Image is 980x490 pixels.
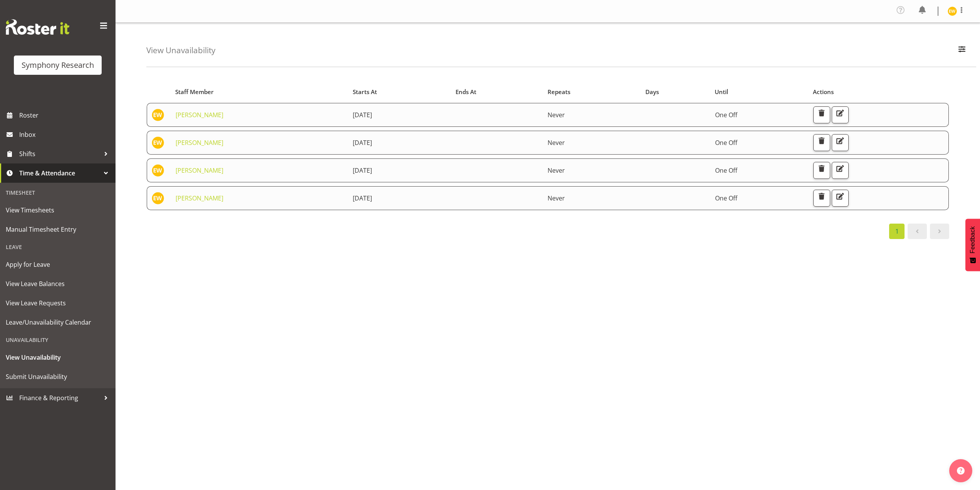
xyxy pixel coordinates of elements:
a: View Leave Balances [2,274,114,293]
a: [PERSON_NAME] [176,138,223,147]
a: Manual Timesheet Entry [2,220,114,239]
button: Delete Unavailability [813,106,830,123]
a: Submit Unavailability [2,367,114,386]
div: Days [645,88,706,96]
div: Symphony Research [22,59,94,71]
button: Edit Unavailability [832,106,849,123]
img: enrica-walsh11863.jpg [152,164,164,177]
span: One Off [715,194,737,202]
span: Shifts [19,148,100,160]
div: Ends At [456,88,539,96]
a: [PERSON_NAME] [176,166,223,175]
span: View Leave Requests [6,297,110,309]
span: Never [548,166,565,175]
span: [DATE] [353,138,372,147]
button: Edit Unavailability [832,190,849,207]
span: Apply for Leave [6,259,110,270]
div: Until [715,88,804,96]
span: View Timesheets [6,204,110,216]
div: Timesheet [2,185,114,200]
span: Never [548,194,565,202]
h4: View Unavailability [146,46,215,55]
span: Never [548,111,565,119]
span: Leave/Unavailability Calendar [6,317,110,328]
a: View Timesheets [2,200,114,220]
img: enrica-walsh11863.jpg [948,7,957,16]
img: Rosterit website logo [6,19,69,35]
a: [PERSON_NAME] [176,111,223,119]
span: Feedback [969,226,976,253]
a: Apply for Leave [2,255,114,274]
button: Delete Unavailability [813,162,830,179]
button: Feedback - Show survey [965,219,980,271]
a: [PERSON_NAME] [176,194,223,202]
div: Staff Member [175,88,344,96]
button: Delete Unavailability [813,134,830,151]
button: Delete Unavailability [813,190,830,207]
a: View Unavailability [2,348,114,367]
div: Leave [2,239,114,255]
button: Filter Employees [954,42,970,59]
span: One Off [715,166,737,175]
span: Manual Timesheet Entry [6,224,110,235]
span: [DATE] [353,194,372,202]
img: enrica-walsh11863.jpg [152,109,164,121]
span: Submit Unavailability [6,371,110,382]
img: enrica-walsh11863.jpg [152,192,164,204]
span: [DATE] [353,166,372,175]
div: Actions [813,88,944,96]
span: Finance & Reporting [19,392,100,404]
button: Edit Unavailability [832,162,849,179]
span: Roster [19,109,112,121]
a: View Leave Requests [2,293,114,313]
span: [DATE] [353,111,372,119]
a: Leave/Unavailability Calendar [2,313,114,332]
span: Inbox [19,129,112,140]
span: One Off [715,138,737,147]
span: Never [548,138,565,147]
button: Edit Unavailability [832,134,849,151]
div: Unavailability [2,332,114,348]
div: Repeats [548,88,637,96]
span: View Unavailability [6,352,110,363]
img: enrica-walsh11863.jpg [152,136,164,149]
span: View Leave Balances [6,278,110,290]
span: One Off [715,111,737,119]
div: Starts At [353,88,447,96]
span: Time & Attendance [19,167,100,179]
img: help-xxl-2.png [957,467,965,475]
